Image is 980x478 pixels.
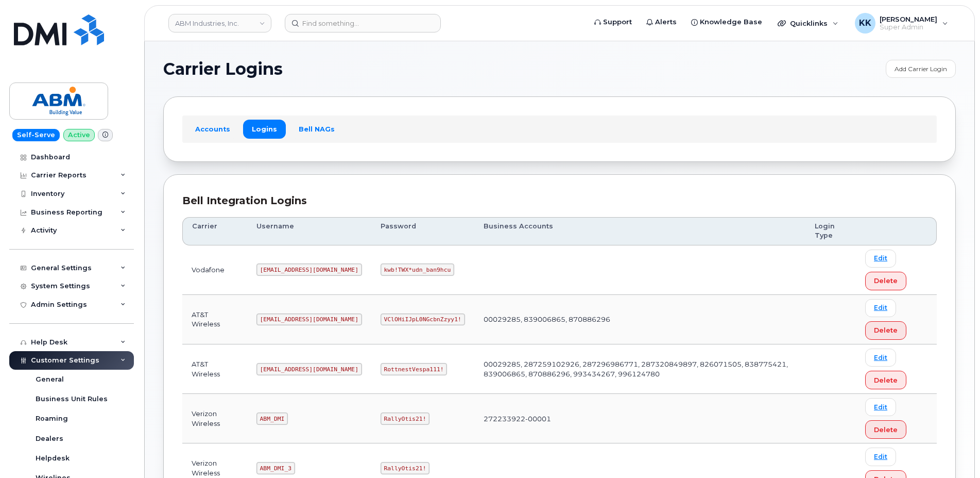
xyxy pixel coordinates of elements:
code: [EMAIL_ADDRESS][DOMAIN_NAME] [256,263,362,276]
a: Add Carrier Login [886,60,956,78]
span: Delete [874,276,898,286]
a: Logins [243,120,286,138]
span: Delete [874,325,898,335]
code: RallyOtis21! [381,462,429,474]
td: 272233922-00001 [474,394,805,443]
th: Username [247,217,371,245]
td: 00029285, 287259102926, 287296986771, 287320849897, 826071505, 838775421, 839006865, 870886296, 9... [474,344,805,394]
a: Edit [865,398,896,416]
button: Delete [865,272,906,290]
code: [EMAIL_ADDRESS][DOMAIN_NAME] [256,363,362,375]
code: ABM_DMI_3 [256,462,295,474]
th: Login Type [805,217,856,245]
td: AT&T Wireless [182,295,247,344]
code: VClOHiIJpL0NGcbnZzyy1! [381,314,465,326]
button: Delete [865,321,906,340]
a: Edit [865,250,896,268]
span: Carrier Logins [163,61,283,77]
code: RallyOtis21! [381,413,429,425]
td: Verizon Wireless [182,394,247,443]
code: [EMAIL_ADDRESS][DOMAIN_NAME] [256,314,362,326]
td: Vodafone [182,245,247,295]
button: Delete [865,371,906,389]
code: RottnestVespa111! [381,363,448,375]
button: Delete [865,420,906,439]
th: Business Accounts [474,217,805,245]
span: Delete [874,375,898,385]
td: 00029285, 839006865, 870886296 [474,295,805,344]
span: Delete [874,425,898,435]
a: Edit [865,299,896,317]
a: Edit [865,349,896,367]
td: AT&T Wireless [182,344,247,394]
th: Password [371,217,474,245]
code: ABM_DMI [256,413,288,425]
code: kwb!TWX*udn_ban9hcu [381,263,454,276]
div: Bell Integration Logins [182,193,937,208]
a: Accounts [186,120,239,138]
a: Edit [865,448,896,466]
th: Carrier [182,217,247,245]
a: Bell NAGs [290,120,343,138]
